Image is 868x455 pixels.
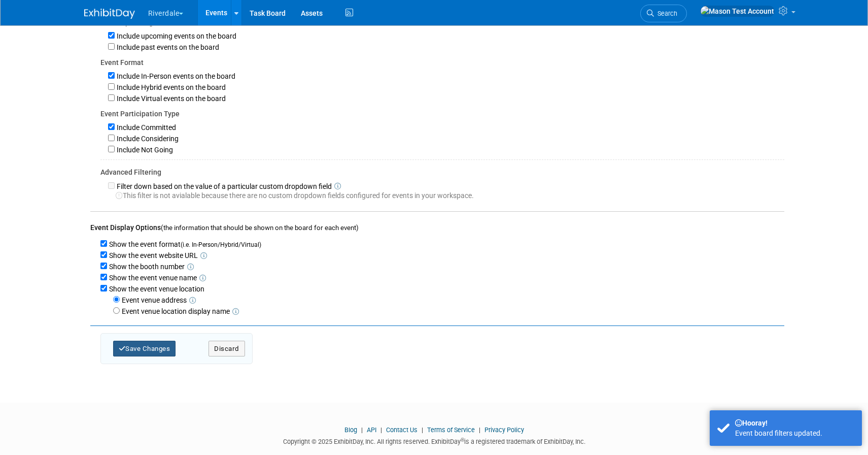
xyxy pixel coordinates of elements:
[107,285,204,293] label: Show the event venue location
[735,428,854,438] div: Event board filters updated.
[100,109,784,119] div: Event Participation Type
[115,72,235,80] label: Include In-Person events on the board
[108,190,784,201] div: This filter is not avialable because there are no custom dropdown fields configured for events in...
[115,146,173,154] label: Include Not Going
[484,426,524,434] a: Privacy Policy
[107,274,197,282] label: Show the event venue name
[461,437,464,443] sup: ®
[100,57,784,68] div: Event Format
[386,426,418,434] a: Contact Us
[107,240,261,248] label: Show the event format
[115,32,236,40] label: Include upcoming events on the board
[181,241,261,248] span: (i.e. In-Person/Hybrid/Virtual)
[359,426,365,434] span: |
[367,426,376,434] a: API
[115,83,226,91] label: Include Hybrid events on the board
[100,167,784,177] div: Advanced Filtering
[113,341,176,356] button: Save Changes
[378,426,385,434] span: |
[161,224,359,232] span: (the information that should be shown on the board for each event)
[115,94,226,103] label: Include Virtual events on the board
[120,307,230,315] label: Event venue location display name
[654,10,677,17] span: Search
[115,43,219,51] label: Include past events on the board
[115,123,176,132] label: Include Committed
[115,135,179,143] label: Include Considering
[120,296,187,304] label: Event venue address
[476,426,483,434] span: |
[735,418,854,428] div: Hooray!
[640,5,687,22] a: Search
[209,341,245,356] button: Discard
[84,9,135,19] img: ExhibitDay
[419,426,426,434] span: |
[107,263,185,271] label: Show the booth number
[115,182,332,190] label: Filter down based on the value of a particular custom dropdown field
[344,426,357,434] a: Blog
[427,426,475,434] a: Terms of Service
[700,6,775,17] img: Mason Test Account
[107,251,198,259] label: Show the event website URL
[90,222,784,233] div: Event Display Options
